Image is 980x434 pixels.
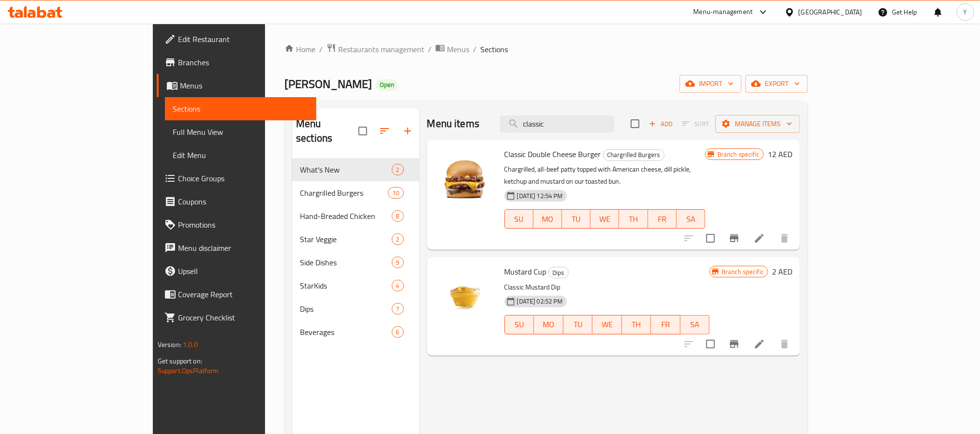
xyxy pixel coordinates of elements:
[392,258,403,267] span: 9
[300,187,388,199] span: Chargrilled Burgers
[173,126,309,138] span: Full Menu View
[396,119,419,143] button: Add section
[687,78,734,90] span: import
[392,281,403,290] span: 4
[178,173,309,184] span: Choice Groups
[505,163,705,188] p: Chargrilled, all-beef patty topped with American cheese, dill pickle, ketchup and mustard on our ...
[296,116,358,145] h2: Menu sections
[566,212,587,226] span: TU
[158,364,219,377] a: Support.OpsPlatform
[619,209,648,229] button: TH
[505,281,710,293] p: Classic Mustard Dip
[677,209,705,229] button: SA
[292,204,419,228] div: Hand-Breaded Chicken8
[178,57,309,68] span: Branches
[178,242,309,254] span: Menu disclaimer
[165,120,316,144] a: Full Menu View
[392,257,404,268] div: items
[604,149,664,160] span: Chargrilled Burgers
[680,75,742,93] button: import
[178,289,309,300] span: Coverage Report
[645,116,676,131] button: Add
[353,121,373,141] span: Select all sections
[723,227,746,250] button: Branch-specific-item
[768,147,792,161] h6: 12 AED
[655,318,677,332] span: FR
[562,209,591,229] button: TU
[754,338,765,350] a: Edit menu item
[319,43,323,55] li: /
[435,43,469,56] a: Menus
[178,33,309,45] span: Edit Restaurant
[165,144,316,167] a: Edit Menu
[392,303,404,315] div: items
[593,315,622,334] button: WE
[292,297,419,320] div: Dips7
[300,210,391,222] span: Hand-Breaded Chicken
[392,210,404,222] div: items
[549,267,569,278] div: Dips
[723,118,792,130] span: Manage items
[505,209,534,229] button: SU
[652,212,673,226] span: FR
[625,114,645,134] span: Select section
[392,212,403,221] span: 8
[178,196,309,207] span: Coupons
[681,315,710,334] button: SA
[392,233,404,245] div: items
[180,80,309,91] span: Menus
[284,73,372,95] span: [PERSON_NAME]
[158,355,202,367] span: Get support on:
[753,78,800,90] span: export
[300,303,391,315] div: Dips
[549,267,568,278] span: Dips
[427,116,480,131] h2: Menu items
[773,227,796,250] button: delete
[564,315,593,334] button: TU
[284,43,808,56] nav: breadcrumb
[173,149,309,161] span: Edit Menu
[596,318,618,332] span: WE
[723,333,746,356] button: Branch-specific-item
[292,154,419,347] nav: Menu sections
[700,334,721,354] span: Select to update
[388,188,403,198] span: 10
[505,147,601,161] span: Classic Double Cheese Burger
[534,315,564,334] button: MO
[713,150,763,159] span: Branch specific
[645,116,676,131] span: Add item
[772,265,792,278] h6: 2 AED
[157,283,316,306] a: Coverage Report
[157,51,316,74] a: Branches
[173,103,309,115] span: Sections
[292,251,419,274] div: Side Dishes9
[300,257,391,268] span: Side Dishes
[392,164,404,175] div: items
[300,280,391,291] span: StarKids
[178,265,309,277] span: Upsell
[428,43,431,55] li: /
[338,43,424,55] span: Restaurants management
[292,274,419,297] div: StarKids4
[700,228,721,248] span: Select to update
[157,236,316,260] a: Menu disclaimer
[388,187,403,199] div: items
[799,7,862,17] div: [GEOGRAPHIC_DATA]
[676,116,715,131] span: Select section first
[681,212,701,226] span: SA
[538,318,560,332] span: MO
[964,7,967,17] span: Y
[300,233,391,245] span: Star Veggie
[300,326,391,338] span: Beverages
[591,209,619,229] button: WE
[376,81,398,89] span: Open
[178,312,309,323] span: Grocery Checklist
[509,318,530,332] span: SU
[373,119,396,143] span: Sort sections
[300,164,391,175] span: What's New
[480,43,508,55] span: Sections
